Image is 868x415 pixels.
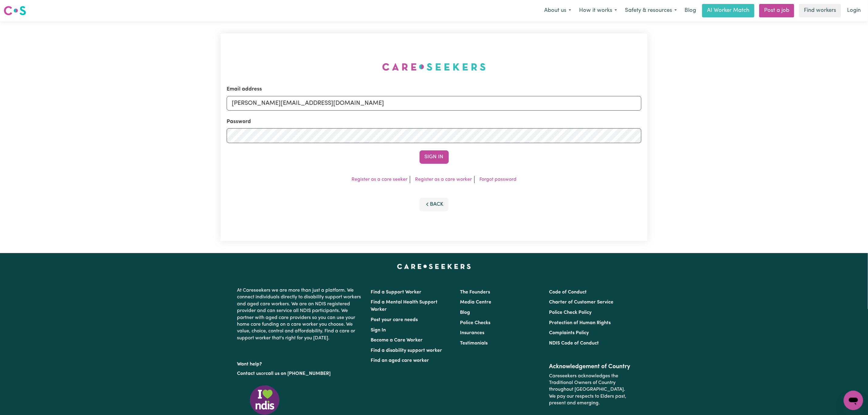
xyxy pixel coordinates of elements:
[844,391,863,410] iframe: Button to launch messaging window, conversation in progress
[759,4,794,17] a: Post a job
[227,85,262,93] label: Email address
[460,341,488,346] a: Testimonials
[237,358,364,368] p: Want help?
[549,310,592,315] a: Police Check Policy
[227,118,251,126] label: Password
[371,328,386,333] a: Sign In
[843,4,864,17] a: Login
[237,368,364,379] p: or
[460,321,490,325] a: Police Checks
[549,363,631,370] h2: Acknowledgement of Country
[371,290,422,295] a: Find a Support Worker
[460,331,484,335] a: Insurances
[575,4,621,17] button: How it works
[549,321,611,325] a: Protection of Human Rights
[549,290,587,295] a: Code of Conduct
[371,300,438,312] a: Find a Mental Health Support Worker
[540,4,575,17] button: About us
[460,300,491,305] a: Media Centre
[420,150,449,164] button: Sign In
[549,331,589,335] a: Complaints Policy
[266,371,331,376] a: call us on [PHONE_NUMBER]
[799,4,841,17] a: Find workers
[479,177,516,182] a: Forgot password
[237,371,261,376] a: Contact us
[549,300,613,305] a: Charter of Customer Service
[460,310,470,315] a: Blog
[415,177,472,182] a: Register as a care worker
[621,4,681,17] button: Safety & resources
[549,341,599,346] a: NDIS Code of Conduct
[4,4,26,18] a: Careseekers logo
[227,96,641,111] input: Email address
[352,177,407,182] a: Register as a care seeker
[549,370,631,409] p: Careseekers acknowledges the Traditional Owners of Country throughout [GEOGRAPHIC_DATA]. We pay o...
[371,338,423,343] a: Become a Care Worker
[4,5,26,16] img: Careseekers logo
[371,348,442,353] a: Find a disability support worker
[420,198,449,211] button: Back
[397,264,471,269] a: Careseekers home page
[237,285,364,344] p: At Careseekers we are more than just a platform. We connect individuals directly to disability su...
[681,4,700,17] a: Blog
[371,317,418,322] a: Post your care needs
[460,290,490,295] a: The Founders
[702,4,754,17] a: AI Worker Match
[371,358,429,363] a: Find an aged care worker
